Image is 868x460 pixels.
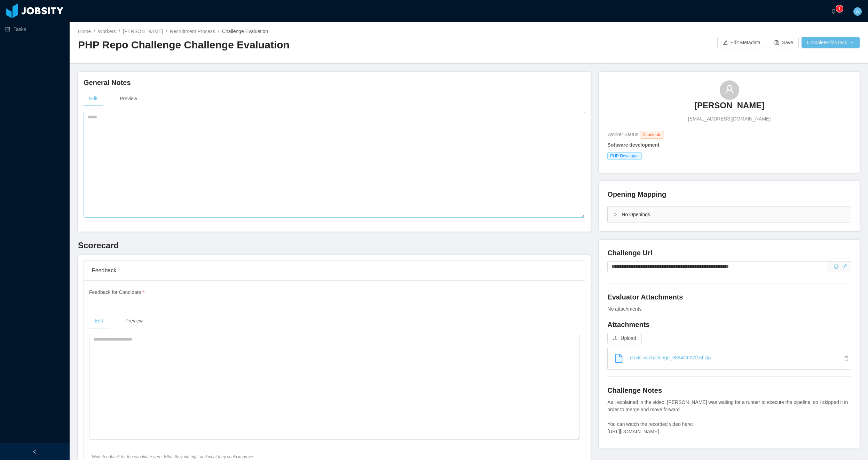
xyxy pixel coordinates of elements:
span: A [856,7,859,16]
button: icon: saveSave [769,37,799,48]
div: No attachments [607,305,851,313]
span: Candidate [640,131,664,139]
span: / [119,29,120,34]
i: icon: copy [834,264,839,269]
a: icon: file [610,350,627,367]
a: davisilvachallenge_6894fc627f16f.zip [613,350,851,365]
i: icon: delete [844,356,851,361]
i: icon: bell [831,9,836,14]
i: icon: link [842,264,847,269]
span: icon: uploadUpload [607,335,641,341]
p: 1 [838,5,841,12]
span: PHP Developer [607,152,642,160]
div: As I explained in the video, [PERSON_NAME] was waiting for a runner to execute the pipeline, so I... [607,399,851,435]
h4: Evaluator Attachments [607,292,851,302]
a: Workers [98,29,116,34]
span: / [218,29,219,34]
span: [EMAIL_ADDRESS][DOMAIN_NAME] [688,115,771,123]
strong: Software development [607,142,659,148]
div: Edit [89,313,109,329]
div: Feedback [92,261,577,280]
i: icon: right [613,212,617,217]
h2: PHP Repo Challenge Challenge Evaluation [78,38,469,52]
a: Home [78,29,91,34]
span: Challenge Evaluation [222,29,268,34]
i: icon: user [725,85,734,94]
a: Remove file [844,356,851,361]
h4: Opening Mapping [607,189,666,199]
div: Preview [120,313,148,329]
div: Copy [834,263,839,270]
button: icon: uploadUpload [607,333,641,344]
a: [PERSON_NAME] [694,100,764,115]
h4: Challenge Url [607,248,851,258]
h3: [PERSON_NAME] [694,100,764,111]
h4: General Notes [84,78,585,87]
h4: Attachments [607,320,851,329]
span: Worker Status: [607,132,639,137]
div: Preview [114,91,143,107]
button: Complete this taskicon: down [802,37,860,48]
a: icon: link [842,264,847,269]
button: icon: editEdit Metadata [717,37,766,48]
div: icon: rightNo Openings [608,206,851,223]
a: Recruitment Process [170,29,215,34]
i: icon: file [614,354,623,363]
div: Edit [84,91,103,107]
sup: 1 [836,5,843,12]
h4: Challenge Notes [607,385,851,395]
h3: Scorecard [78,240,591,251]
a: [PERSON_NAME] [123,29,163,34]
a: icon: profileTasks [5,22,64,36]
span: / [166,29,167,34]
span: Feedback for Candidate [89,289,145,295]
span: / [94,29,95,34]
